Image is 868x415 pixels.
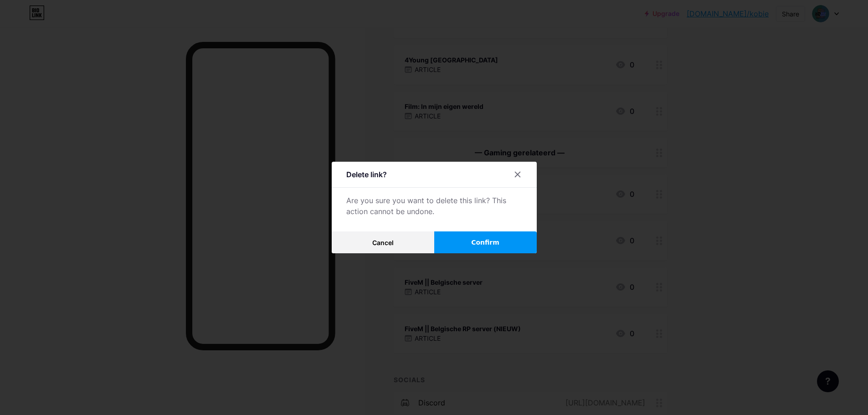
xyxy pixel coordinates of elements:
button: Confirm [434,231,537,253]
span: Confirm [471,238,499,247]
div: Are you sure you want to delete this link? This action cannot be undone. [346,195,522,217]
div: Delete link? [346,169,387,180]
button: Cancel [332,231,434,253]
span: Cancel [372,239,394,246]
